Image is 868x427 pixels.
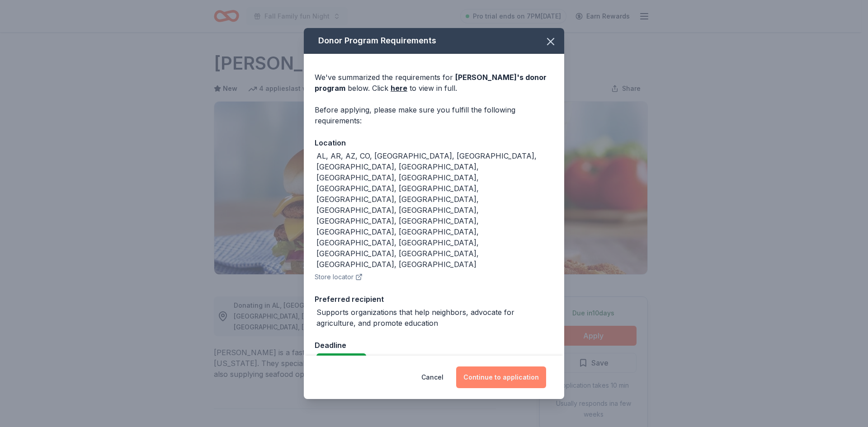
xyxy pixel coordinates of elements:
div: Preferred recipient [315,293,553,305]
button: Continue to application [456,366,546,388]
button: Store locator [315,272,363,282]
div: Before applying, please make sure you fulfill the following requirements: [315,104,553,126]
div: Due in 10 days [316,353,366,366]
div: We've summarized the requirements for below. Click to view in full. [315,72,553,94]
div: Location [315,137,553,149]
button: Cancel [421,366,443,388]
div: AL, AR, AZ, CO, [GEOGRAPHIC_DATA], [GEOGRAPHIC_DATA], [GEOGRAPHIC_DATA], [GEOGRAPHIC_DATA], [GEOG... [316,150,553,270]
div: Supports organizations that help neighbors, advocate for agriculture, and promote education [316,307,553,328]
div: Donor Program Requirements [304,28,564,54]
div: Deadline [315,339,553,351]
a: here [391,83,407,94]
